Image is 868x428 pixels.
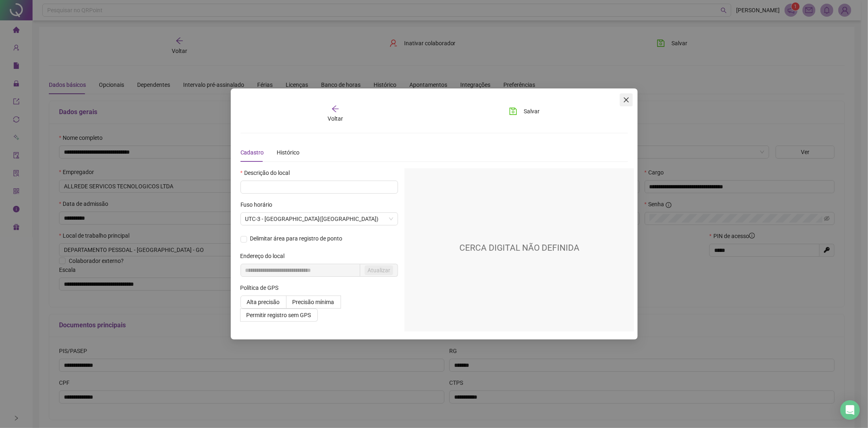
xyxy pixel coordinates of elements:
label: Política de GPS [241,283,284,292]
span: Voltar [328,115,343,122]
label: Descrição do local [241,168,295,177]
button: Salvar [503,105,546,118]
span: Permitir registro sem GPS [247,312,311,318]
span: close [623,97,630,103]
label: Endereço do local [241,252,290,260]
span: Salvar [524,107,540,116]
button: Atualizar [365,265,393,275]
div: Histórico [277,148,300,157]
span: UTC-3 - BRASÍLIA(DF) [245,213,393,225]
span: Precisão mínima [293,299,335,305]
span: Delimitar área para registro de ponto [247,236,346,241]
div: Open Intercom Messenger [840,400,860,420]
button: Close [620,93,633,106]
span: save [509,107,517,115]
div: Cadastro [241,148,264,157]
span: arrow-left [331,105,339,113]
label: Fuso horário [241,200,278,209]
span: Alta precisão [247,299,280,305]
h2: CERCA DIGITAL NÃO DEFINIDA [459,241,579,255]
